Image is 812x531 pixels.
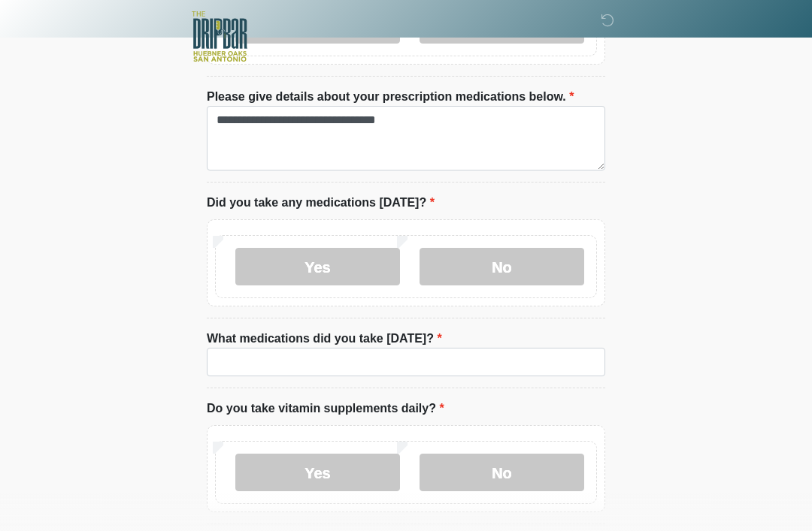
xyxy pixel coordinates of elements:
[207,88,574,106] label: Please give details about your prescription medications below.
[235,454,400,491] label: Yes
[207,330,442,348] label: What medications did you take [DATE]?
[207,400,444,418] label: Do you take vitamin supplements daily?
[235,248,400,285] label: Yes
[207,194,435,212] label: Did you take any medications [DATE]?
[420,454,584,491] label: No
[192,11,247,62] img: The DRIPBaR - The Strand at Huebner Oaks Logo
[420,248,584,285] label: No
